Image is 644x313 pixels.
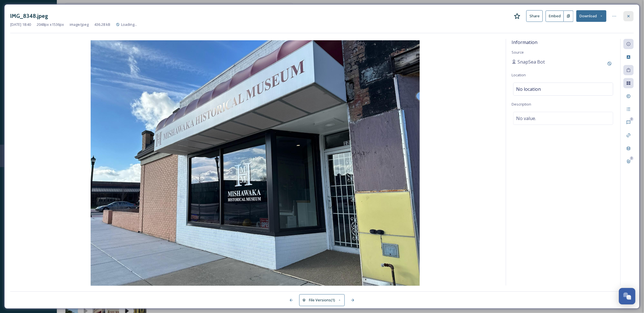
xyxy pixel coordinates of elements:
span: Description [512,102,531,107]
span: No location [516,86,541,93]
span: 2048 px x 1536 px [37,22,64,27]
h3: IMG_8348.jpeg [10,12,48,20]
button: File Versions(1) [299,294,345,306]
span: SnapSea Bot [518,58,545,65]
button: Share [526,10,543,22]
img: 1VKq-t_i7nstg9XjygjvDHWB6ef9VKgkk.jpeg [10,40,500,287]
span: 436.28 kB [94,22,110,27]
button: Download [576,10,606,22]
div: 0 [630,156,634,160]
span: image/jpeg [70,22,89,27]
button: Embed [546,10,564,22]
span: Loading... [121,22,137,27]
span: Location [512,72,526,77]
button: Open Chat [619,288,635,304]
span: No value. [516,115,536,122]
div: 0 [630,117,634,121]
span: [DATE] 18:40 [10,22,31,27]
span: Source [512,50,524,55]
span: Information [512,39,538,45]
